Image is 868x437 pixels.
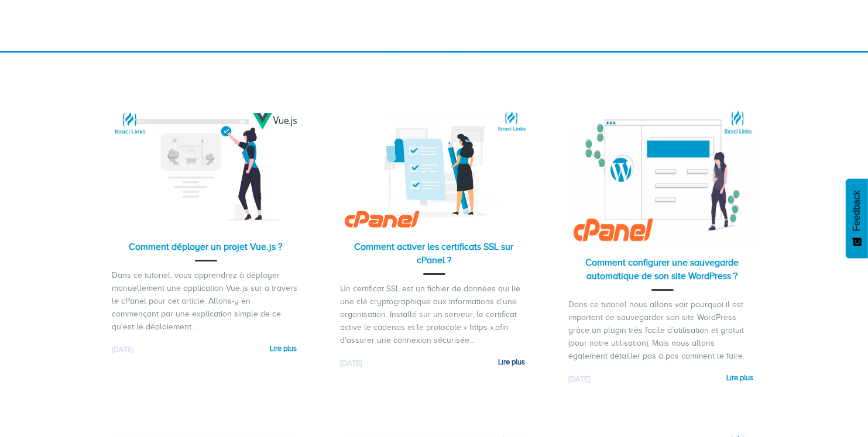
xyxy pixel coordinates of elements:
div: [DATE] [569,374,663,385]
div: Dans ce tutoriel, vous apprendrez à déployer manuellement une application Vue.js sur a travers le... [112,269,300,333]
a: Comment déployer un projet Vue.js ? [129,242,283,252]
div: [DATE] [112,345,206,356]
div: Dans ce tutoriel nous allons voir pourquoi il est important de sauvegarder son site WordPress grâ... [569,298,756,363]
div: [DATE] [341,358,434,369]
a: Comment activer les certificats SSL sur cPanel ? [355,242,514,266]
a: Comment configurer une sauvegarde automatique de son site WordPress ? [586,257,739,281]
a: Lire plus [727,370,754,387]
a: Lire plus [270,340,297,357]
a: Lire plus [499,354,526,371]
div: Un certificat SSL est un fichier de données qui lie une clé cryptographique aux informations d'un... [341,283,528,347]
button: Feedback - Afficher l’enquête [846,178,868,258]
span: Feedback [852,190,862,231]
